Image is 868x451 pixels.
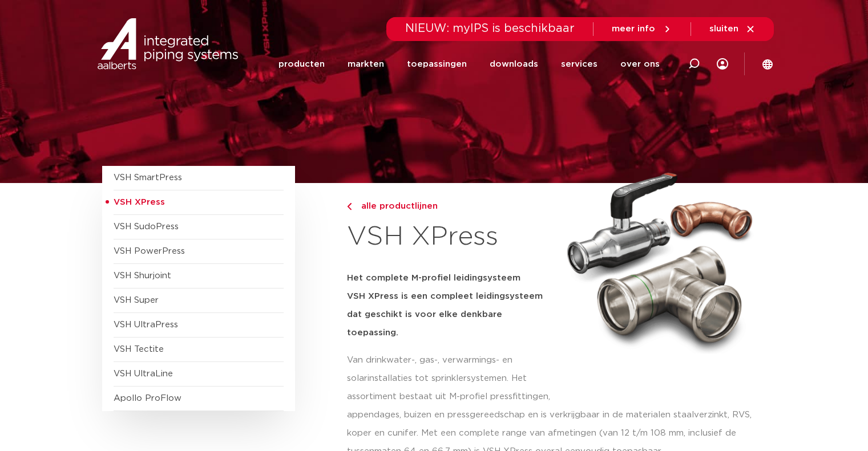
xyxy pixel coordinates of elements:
h5: Het complete M-profiel leidingsysteem VSH XPress is een compleet leidingsysteem dat geschikt is v... [347,269,554,342]
a: over ons [620,41,660,87]
a: meer info [612,24,672,34]
a: VSH PowerPress [114,247,185,255]
h1: VSH XPress [347,219,554,255]
nav: Menu [278,41,660,87]
div: my IPS [717,41,728,87]
a: Apollo ProFlow [114,394,181,403]
a: alle productlijnen [347,200,554,213]
a: VSH UltraPress [114,320,178,329]
a: toepassingen [407,41,467,87]
a: VSH UltraLine [114,369,173,378]
p: Van drinkwater-, gas-, verwarmings- en solarinstallaties tot sprinklersystemen. Het assortiment b... [347,351,554,406]
span: meer info [612,25,655,33]
a: markten [348,41,384,87]
span: NIEUW: myIPS is beschikbaar [405,23,575,34]
a: services [561,41,597,87]
img: chevron-right.svg [347,203,352,210]
a: producten [278,41,325,87]
span: sluiten [709,25,738,33]
a: VSH SudoPress [114,222,179,231]
span: VSH XPress [114,198,165,206]
span: alle productlijnen [354,202,438,210]
a: VSH SmartPress [114,173,182,182]
a: sluiten [709,24,756,34]
a: VSH Super [114,296,159,304]
a: VSH Tectite [114,345,164,354]
a: downloads [490,41,538,87]
a: VSH Shurjoint [114,271,171,280]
